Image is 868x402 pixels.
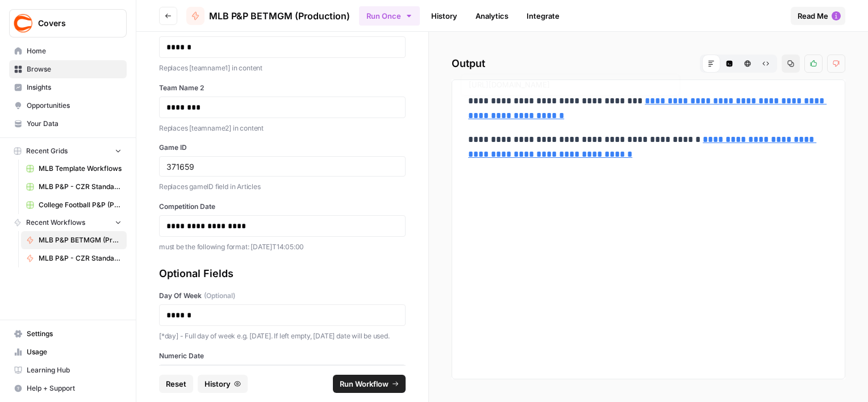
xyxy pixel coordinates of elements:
a: Learning Hub [9,361,127,379]
span: College Football P&P (Production) Grid [39,200,122,210]
span: Insights [27,82,122,93]
span: Settings [27,329,122,339]
a: Usage [9,343,127,361]
p: must be the following format: [DATE]T14:05:00 [159,241,406,253]
div: Optional Fields [159,266,406,282]
h2: Output [452,55,845,73]
a: History [424,7,464,25]
span: Recent Grids [26,146,68,156]
span: MLB P&P BETMGM (Production) [209,9,350,23]
button: Run Once [359,6,420,26]
button: Run Workflow [333,375,406,393]
span: Run Workflow [340,378,389,390]
a: MLB Template Workflows [21,160,127,178]
a: MLB P&P - CZR Standard (Production) Grid [21,178,127,196]
button: History [198,375,248,393]
p: Replaces gameID field in Articles [159,181,406,192]
a: Opportunities [9,97,127,115]
p: Replaces [teamname1] in content [159,62,406,74]
button: Help + Support [9,379,127,397]
a: Home [9,42,127,60]
span: Browse [27,64,122,74]
a: MLB P&P - CZR Standard (Production) [21,249,127,267]
button: Read Me [791,7,845,25]
a: Browse [9,60,127,78]
a: Integrate [520,7,566,25]
span: MLB P&P - CZR Standard (Production) [39,253,122,263]
button: Recent Grids [9,143,127,160]
span: MLB P&P - CZR Standard (Production) Grid [39,182,122,192]
a: Settings [9,325,127,343]
p: [*day] - Full day of week e.g. [DATE]. If left empty, [DATE] date will be used. [159,330,406,342]
label: Game ID [159,143,406,153]
span: MLB Template Workflows [39,164,122,174]
span: Usage [27,347,122,357]
span: Covers [38,18,107,29]
span: Reset [166,378,186,390]
a: Insights [9,78,127,97]
a: College Football P&P (Production) Grid [21,196,127,214]
a: MLB P&P BETMGM (Production) [186,7,350,25]
span: [URL][DOMAIN_NAME] [466,74,657,95]
button: Workspace: Covers [9,9,127,37]
a: MLB P&P BETMGM (Production) [21,231,127,249]
button: Reset [159,375,193,393]
span: History [205,378,231,390]
p: Replaces [teamname2] in content [159,123,406,134]
label: Day Of Week [159,291,406,301]
span: MLB P&P BETMGM (Production) [39,235,122,245]
a: Your Data [9,115,127,133]
label: Team Name 2 [159,83,406,93]
span: Read Me [798,10,828,22]
span: (Optional) [204,291,235,301]
span: Home [27,46,122,56]
label: Competition Date [159,202,406,212]
span: Recent Workflows [26,217,85,228]
span: Help + Support [27,383,122,393]
span: Opportunities [27,101,122,111]
button: Recent Workflows [9,214,127,231]
a: Analytics [469,7,515,25]
span: Your Data [27,119,122,129]
span: Learning Hub [27,365,122,375]
label: Numeric Date [159,351,406,361]
img: Covers Logo [13,13,34,33]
